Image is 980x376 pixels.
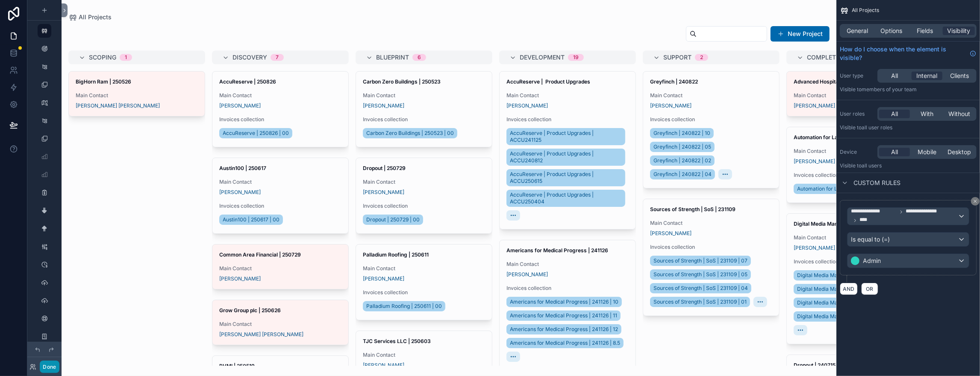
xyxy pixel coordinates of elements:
[840,149,874,155] label: Device
[840,283,858,295] button: AND
[851,235,890,244] span: Is equal to (=)
[840,72,874,79] label: User type
[840,45,977,62] a: How do I choose when the element is visible?
[852,7,879,14] span: All Projects
[880,27,902,35] span: Options
[862,124,892,131] span: All user roles
[863,257,881,265] span: Admin
[840,162,977,169] p: Visible to
[847,232,969,247] button: Is equal to (=)
[891,110,898,118] span: All
[840,110,874,117] label: User roles
[40,361,59,373] button: Done
[948,27,971,35] span: Visibility
[918,148,936,156] span: Mobile
[853,179,901,187] span: Custom rules
[840,124,977,131] p: Visible to
[840,86,977,93] p: Visible to
[950,72,969,80] span: Clients
[948,148,971,156] span: Desktop
[840,45,966,62] span: How do I choose when the element is visible?
[917,72,938,80] span: Internal
[862,162,882,169] span: all users
[847,27,868,35] span: General
[949,110,971,118] span: Without
[864,286,875,292] span: OR
[891,148,898,156] span: All
[917,27,933,35] span: Fields
[847,254,969,268] button: Admin
[861,283,878,295] button: OR
[891,72,898,80] span: All
[862,86,917,93] span: Members of your team
[921,110,933,118] span: With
